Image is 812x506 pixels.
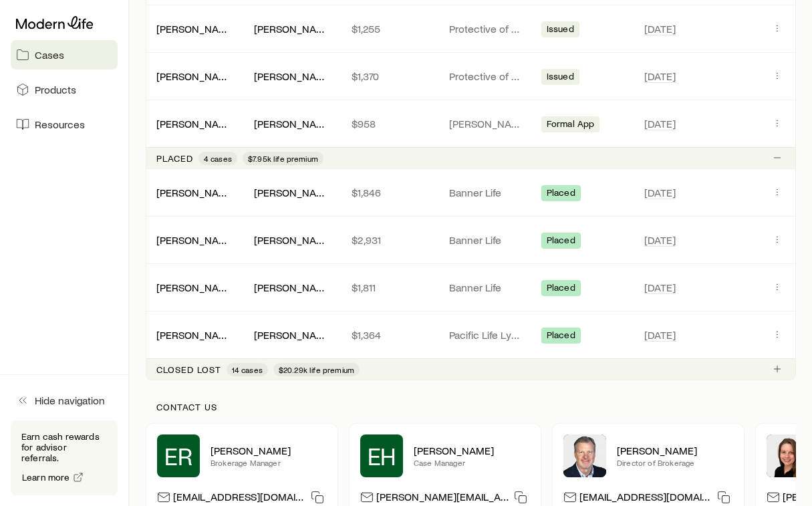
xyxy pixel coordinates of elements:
[352,70,428,83] p: $1,370
[156,22,233,36] div: [PERSON_NAME]
[156,70,233,84] div: [PERSON_NAME]
[156,328,233,342] div: [PERSON_NAME]
[22,473,70,482] span: Learn more
[352,117,428,130] p: $958
[156,364,221,375] p: Closed lost
[11,75,118,104] a: Products
[11,420,118,495] div: Earn cash rewards for advisor referrals.Learn more
[156,70,237,82] a: [PERSON_NAME]
[248,153,318,164] span: $7.95k life premium
[414,444,530,457] p: [PERSON_NAME]
[164,442,192,469] span: ER
[352,281,428,294] p: $1,811
[449,186,525,199] p: Banner Life
[644,117,676,130] span: [DATE]
[547,235,575,249] span: Placed
[156,233,233,247] div: [PERSON_NAME]
[21,431,107,463] p: Earn cash rewards for advisor referrals.
[547,71,574,85] span: Issued
[204,153,232,164] span: 4 cases
[767,434,809,477] img: Ellen Wall
[254,70,330,84] div: [PERSON_NAME]
[617,444,733,457] p: [PERSON_NAME]
[547,187,575,201] span: Placed
[563,434,606,477] img: Trey Wall
[156,328,237,341] a: [PERSON_NAME]
[352,22,428,35] p: $1,255
[644,328,676,342] span: [DATE]
[156,153,193,164] p: Placed
[449,233,525,247] p: Banner Life
[368,442,396,469] span: EH
[449,22,525,35] p: Protective of NY
[254,117,330,131] div: [PERSON_NAME]
[211,444,327,457] p: [PERSON_NAME]
[547,282,575,296] span: Placed
[211,457,327,468] p: Brokerage Manager
[547,23,574,37] span: Issued
[156,117,237,130] a: [PERSON_NAME]
[232,364,263,375] span: 14 cases
[156,22,237,35] a: [PERSON_NAME]
[254,328,330,342] div: [PERSON_NAME]
[156,402,785,412] p: Contact us
[254,233,330,247] div: [PERSON_NAME]
[35,83,76,96] span: Products
[547,330,575,344] span: Placed
[644,22,676,35] span: [DATE]
[644,281,676,294] span: [DATE]
[254,281,330,295] div: [PERSON_NAME]
[449,117,525,130] p: [PERSON_NAME]
[156,233,237,246] a: [PERSON_NAME]
[11,110,118,139] a: Resources
[11,386,118,415] button: Hide navigation
[644,186,676,199] span: [DATE]
[35,118,85,131] span: Resources
[156,186,233,200] div: [PERSON_NAME]
[352,186,428,199] p: $1,846
[279,364,354,375] span: $20.29k life premium
[449,281,525,294] p: Banner Life
[449,328,525,342] p: Pacific Life Lynchburg
[156,281,233,295] div: [PERSON_NAME]
[644,70,676,83] span: [DATE]
[254,22,330,36] div: [PERSON_NAME]
[414,457,530,468] p: Case Manager
[547,118,595,132] span: Formal App
[35,48,64,61] span: Cases
[11,40,118,70] a: Cases
[449,70,525,83] p: Protective of NY
[254,186,330,200] div: [PERSON_NAME]
[617,457,733,468] p: Director of Brokerage
[156,117,233,131] div: [PERSON_NAME]
[156,186,237,199] a: [PERSON_NAME]
[156,281,237,293] a: [PERSON_NAME]
[644,233,676,247] span: [DATE]
[352,233,428,247] p: $2,931
[352,328,428,342] p: $1,364
[35,394,105,407] span: Hide navigation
